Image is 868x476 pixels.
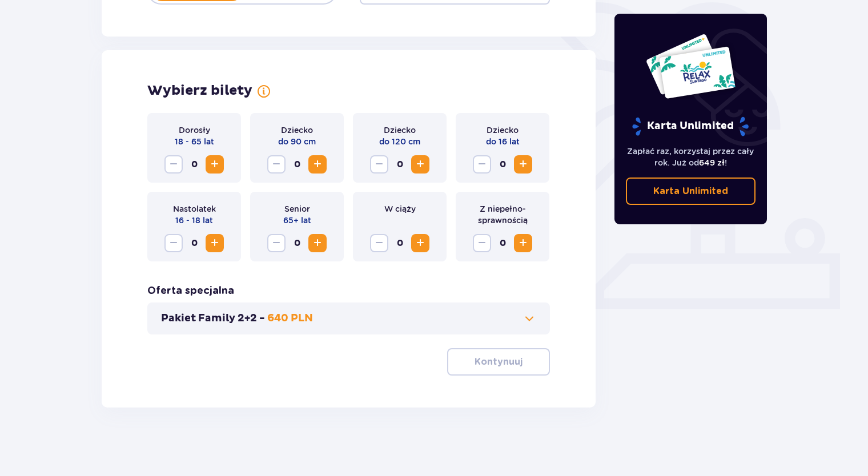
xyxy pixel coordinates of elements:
[493,234,512,252] span: 0
[308,155,327,174] button: Zwiększ
[391,155,409,174] span: 0
[699,158,725,167] span: 649 zł
[147,82,252,99] h2: Wybierz bilety
[147,284,234,298] h3: Oferta specjalna
[175,215,213,226] p: 16 - 18 lat
[514,155,532,174] button: Zwiększ
[631,116,750,136] p: Karta Unlimited
[475,356,523,368] p: Kontynuuj
[288,155,306,174] span: 0
[185,234,203,252] span: 0
[626,178,756,205] a: Karta Unlimited
[283,215,311,226] p: 65+ lat
[645,33,736,99] img: Dwie karty całoroczne do Suntago z napisem 'UNLIMITED RELAX', na białym tle z tropikalnymi liśćmi...
[391,234,409,252] span: 0
[486,136,520,147] p: do 16 lat
[206,155,224,174] button: Zwiększ
[161,312,265,325] p: Pakiet Family 2+2 -
[278,136,316,147] p: do 90 cm
[473,234,491,252] button: Zmniejsz
[185,155,203,174] span: 0
[179,124,210,136] p: Dorosły
[175,136,214,147] p: 18 - 65 lat
[161,312,536,325] button: Pakiet Family 2+2 -640 PLN
[288,234,306,252] span: 0
[164,155,183,174] button: Zmniejsz
[411,155,429,174] button: Zwiększ
[267,234,286,252] button: Zmniejsz
[653,185,728,197] p: Karta Unlimited
[267,312,313,325] p: 640 PLN
[206,234,224,252] button: Zwiększ
[487,124,519,136] p: Dziecko
[493,155,512,174] span: 0
[465,203,540,226] p: Z niepełno­sprawnością
[384,203,416,215] p: W ciąży
[164,234,183,252] button: Zmniejsz
[173,203,216,215] p: Nastolatek
[384,124,416,136] p: Dziecko
[370,234,388,252] button: Zmniejsz
[267,155,286,174] button: Zmniejsz
[284,203,310,215] p: Senior
[514,234,532,252] button: Zwiększ
[473,155,491,174] button: Zmniejsz
[370,155,388,174] button: Zmniejsz
[447,348,550,376] button: Kontynuuj
[308,234,327,252] button: Zwiększ
[281,124,313,136] p: Dziecko
[626,146,756,168] p: Zapłać raz, korzystaj przez cały rok. Już od !
[411,234,429,252] button: Zwiększ
[379,136,420,147] p: do 120 cm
